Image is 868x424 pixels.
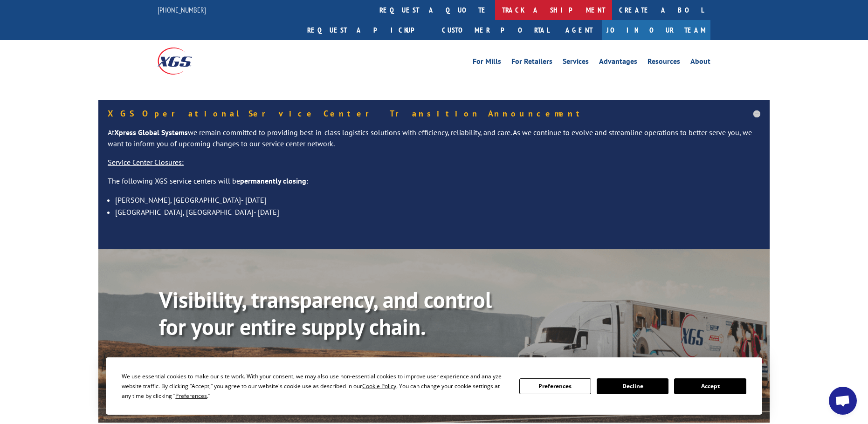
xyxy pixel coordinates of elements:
a: Agent [556,20,602,40]
button: Preferences [519,378,591,394]
li: [GEOGRAPHIC_DATA], [GEOGRAPHIC_DATA]- [DATE] [115,206,760,218]
a: For Retailers [511,58,552,68]
p: The following XGS service centers will be : [108,176,760,194]
a: Services [563,58,589,68]
div: Cookie Consent Prompt [106,357,762,415]
a: Join Our Team [602,20,710,40]
div: We use essential cookies to make our site work. With your consent, we may also use non-essential ... [122,371,508,401]
a: Customer Portal [435,20,556,40]
a: Resources [648,58,680,68]
a: For Mills [473,58,501,68]
li: [PERSON_NAME], [GEOGRAPHIC_DATA]- [DATE] [115,194,760,206]
u: Service Center Closures: [108,157,184,167]
a: [PHONE_NUMBER] [158,5,206,14]
span: Preferences [175,392,207,400]
h5: XGS Operational Service Center Transition Announcement [108,109,760,118]
strong: permanently closing [240,176,306,185]
strong: Xpress Global Systems [114,128,188,137]
a: Request a pickup [300,20,435,40]
b: Visibility, transparency, and control for your entire supply chain. [159,285,492,341]
p: At we remain committed to providing best-in-class logistics solutions with efficiency, reliabilit... [108,127,760,157]
a: Advantages [599,58,637,68]
a: About [690,58,710,68]
button: Decline [597,378,668,394]
span: Cookie Policy [362,382,396,390]
a: Open chat [829,387,857,415]
button: Accept [674,378,746,394]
